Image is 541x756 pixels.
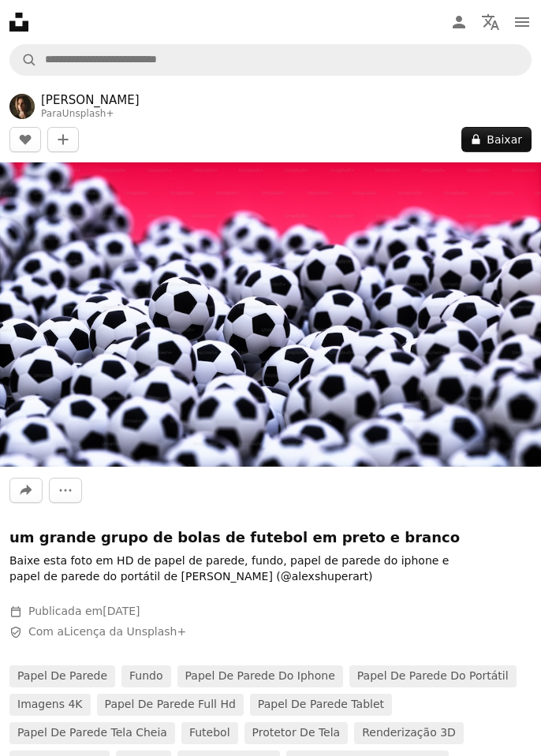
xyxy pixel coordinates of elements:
a: papel de parede full hd [97,694,244,716]
a: papel de parede tablet [250,694,392,716]
button: Idioma [475,6,506,38]
h1: um grande grupo de bolas de futebol em preto e branco [9,528,483,547]
div: Para [41,108,140,121]
a: Licença da Unsplash+ [64,625,186,638]
a: papel de parede tela cheia [9,722,175,744]
p: Baixe esta foto em HD de papel de parede, fundo, papel de parede do iphone e papel de parede do p... [9,553,483,585]
a: papel de parede [9,665,115,687]
form: Pesquise conteúdo visual em todo o site [9,44,532,76]
a: [PERSON_NAME] [41,92,140,108]
button: Pesquise na Unsplash [10,45,37,75]
a: protetor de tela [244,722,349,744]
a: papel de parede do iphone [177,665,343,687]
span: Publicada em [28,605,140,617]
a: Início — Unsplash [9,13,28,32]
button: Curtir [9,127,41,152]
button: Mais ações [49,478,82,503]
button: Compartilhar esta imagem [9,478,43,503]
a: Imagens 4K [9,694,91,716]
button: Baixar [461,127,532,152]
a: Entrar / Cadastrar-se [443,6,475,38]
time: 1 de março de 2023 às 08:54:25 BRT [103,605,140,617]
span: Com a [28,624,186,640]
a: Unsplash+ [62,108,114,119]
a: fundo [121,665,171,687]
a: Renderização 3D [354,722,464,744]
button: Menu [506,6,538,38]
a: papel de parede do portátil [349,665,517,687]
button: Adicionar à coleção [47,127,79,152]
a: futebol [181,722,238,744]
img: Ir para o perfil de Alex Shuper [9,94,35,119]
